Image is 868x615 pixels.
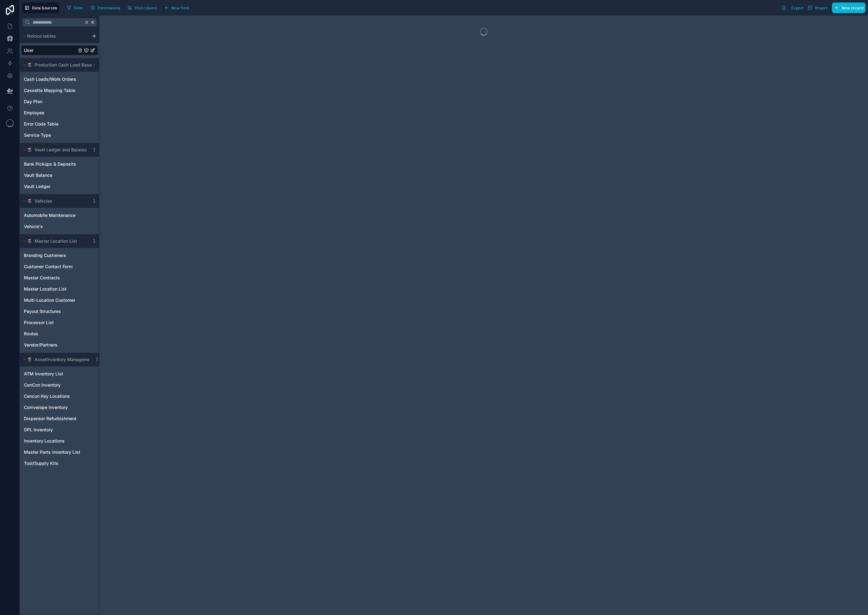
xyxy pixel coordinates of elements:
[91,20,95,25] span: K
[88,3,125,12] a: Permissions
[22,2,59,13] button: Data Sources
[32,6,57,10] span: Data Sources
[829,2,866,13] a: New record
[779,2,806,13] button: Export
[135,6,157,10] span: Find column
[791,6,803,10] span: Export
[815,6,827,10] span: Import
[842,6,863,10] span: New record
[98,6,120,10] span: Permissions
[162,3,191,12] button: New field
[832,2,866,13] button: New record
[74,6,84,10] span: Filter
[125,3,159,12] button: Find column
[64,3,86,12] button: Filter
[806,2,829,13] button: Import
[171,6,189,10] span: New field
[88,3,122,12] button: Permissions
